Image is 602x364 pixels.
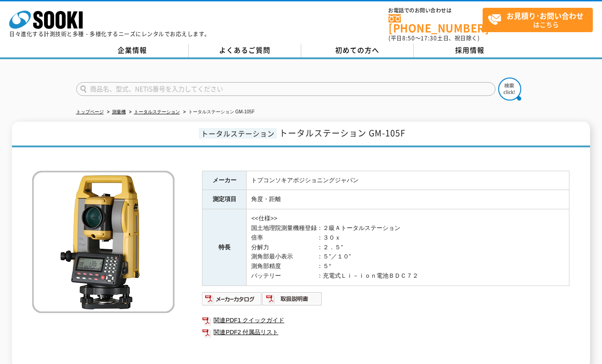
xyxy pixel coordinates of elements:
a: [PHONE_NUMBER] [388,14,483,33]
a: 企業情報 [76,44,189,57]
span: トータルステーション [199,128,277,139]
span: 初めての方へ [335,45,379,55]
a: 取扱説明書 [262,297,322,304]
td: 角度・距離 [247,190,569,209]
a: 関連PDF2 付属品リスト [202,326,569,338]
span: トータルステーション GM-105F [279,127,405,139]
a: トップページ [76,109,104,114]
a: 初めての方へ [301,44,414,57]
strong: お見積り･お問い合わせ [506,10,584,21]
th: 測定項目 [203,190,247,209]
img: トータルステーション GM-105F [32,171,174,313]
a: トータルステーション [134,109,180,114]
img: メーカーカタログ [202,291,262,306]
a: 関連PDF1 クイックガイド [202,314,569,326]
a: よくあるご質問 [189,44,301,57]
a: 測量機 [112,109,126,114]
img: btn_search.png [498,78,521,101]
th: メーカー [203,171,247,190]
li: トータルステーション GM-105F [181,107,255,117]
a: 採用情報 [414,44,526,57]
p: 日々進化する計測技術と多種・多様化するニーズにレンタルでお応えします。 [9,31,210,37]
img: 取扱説明書 [262,291,322,306]
span: 17:30 [421,34,437,42]
span: 8:50 [402,34,415,42]
span: お電話でのお問い合わせは [388,8,483,13]
span: (平日 ～ 土日、祝日除く) [388,34,479,42]
input: 商品名、型式、NETIS番号を入力してください [76,82,495,96]
th: 特長 [203,209,247,286]
a: お見積り･お問い合わせはこちら [483,8,593,32]
a: メーカーカタログ [202,297,262,304]
span: はこちら [488,8,592,31]
td: トプコンソキアポジショニングジャパン [247,171,569,190]
td: <<仕様>> 国土地理院測量機種登録：２級Ａトータルステーション 倍率 ：３０ｘ 分解力 ：２．５” 測角部最小表示 ：５”／１０” 測角部精度 ：５“ バッテリー ：充電式Ｌｉ－ｉｏｎ電池ＢＤＣ７２ [247,209,569,286]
